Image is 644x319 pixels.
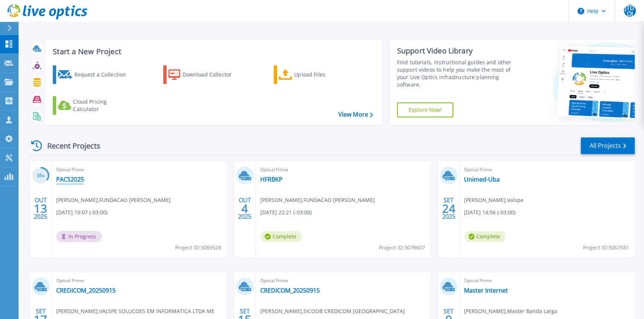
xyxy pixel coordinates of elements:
[73,98,132,113] div: Cloud Pricing Calculator
[42,174,45,178] span: %
[464,176,500,183] a: Unimed-Uba
[274,65,357,84] a: Upload Files
[175,244,221,252] span: Project ID: 3089528
[442,205,455,212] span: 24
[260,287,320,294] a: CREDICOM_20250915
[338,111,373,118] a: View More
[56,208,107,217] span: [DATE] 10:07 (-03:00)
[56,307,215,315] span: [PERSON_NAME] , VALSPE SOLUCOES EM INFORMATICA LTDA ME
[260,277,426,285] span: Optical Prime
[56,176,84,183] a: PACS2025
[260,176,283,183] a: HFRBKP
[442,195,456,222] div: SET 2025
[397,59,521,88] div: Find tutorials, instructional guides and other support videos to help you make the most of your L...
[32,172,49,180] h3: 35
[379,244,425,252] span: Project ID: 3079607
[397,102,454,117] a: Explore Now!
[238,195,252,222] div: OUT 2025
[183,67,242,82] div: Download Collector
[397,46,521,56] div: Support Video Library
[163,65,246,84] a: Download Collector
[29,137,110,155] div: Recent Projects
[624,5,636,17] span: JTDOJ
[34,205,47,212] span: 13
[583,244,629,252] span: Project ID: 3067581
[53,48,373,56] h3: Start a New Project
[464,287,508,294] a: Master Internet
[53,65,136,84] a: Request a Collection
[56,277,222,285] span: Optical Prime
[53,96,136,115] a: Cloud Pricing Calculator
[464,307,557,315] span: [PERSON_NAME] , Master Banda Larga
[260,166,426,174] span: Optical Prime
[74,67,133,82] div: Request a Collection
[464,208,515,217] span: [DATE] 14:56 (-03:00)
[464,196,524,204] span: [PERSON_NAME] , Valspe
[260,307,405,315] span: [PERSON_NAME] , SICOOB CREDICOM [GEOGRAPHIC_DATA]
[464,231,506,242] span: Complete
[294,67,354,82] div: Upload Files
[260,231,302,242] span: Complete
[33,195,48,222] div: OUT 2025
[260,208,312,217] span: [DATE] 22:21 (-03:00)
[56,231,102,242] span: In Progress
[464,166,630,174] span: Optical Prime
[260,196,375,204] span: [PERSON_NAME] , FUNDACAO [PERSON_NAME]
[56,196,171,204] span: [PERSON_NAME] , FUNDACAO [PERSON_NAME]
[241,205,248,212] span: 4
[581,137,635,154] a: All Projects
[56,166,222,174] span: Optical Prime
[464,277,630,285] span: Optical Prime
[56,287,116,294] a: CREDICOM_20250915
